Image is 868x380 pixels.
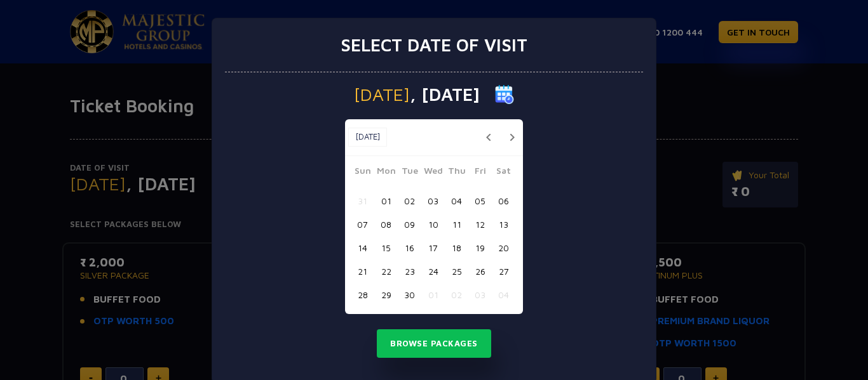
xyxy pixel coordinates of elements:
span: Wed [421,164,445,181]
button: 07 [351,213,374,236]
button: 18 [445,236,468,259]
button: 16 [398,236,421,259]
button: Browse Packages [377,329,491,358]
span: Mon [374,164,398,181]
button: 27 [492,259,515,283]
span: Tue [398,164,421,181]
h3: Select date of visit [341,34,527,56]
button: 28 [351,283,374,306]
button: 01 [374,189,398,213]
span: , [DATE] [410,86,480,103]
button: 20 [492,236,515,259]
span: Fri [468,164,492,181]
span: Sat [492,164,515,181]
button: 03 [421,189,445,213]
button: 23 [398,259,421,283]
button: 02 [398,189,421,213]
button: 30 [398,283,421,306]
button: 14 [351,236,374,259]
button: 13 [492,213,515,236]
button: 22 [374,259,398,283]
button: 08 [374,213,398,236]
button: 31 [351,189,374,213]
button: 01 [421,283,445,306]
span: Sun [351,164,374,181]
button: 10 [421,213,445,236]
button: 15 [374,236,398,259]
button: 03 [468,283,492,306]
button: 09 [398,213,421,236]
button: 11 [445,213,468,236]
button: 19 [468,236,492,259]
button: 26 [468,259,492,283]
button: 29 [374,283,398,306]
button: 06 [492,189,515,213]
img: calender icon [495,85,514,104]
button: 04 [492,283,515,306]
button: 12 [468,213,492,236]
button: 05 [468,189,492,213]
button: 21 [351,259,374,283]
button: 25 [445,259,468,283]
button: 17 [421,236,445,259]
button: [DATE] [348,128,387,147]
span: [DATE] [354,86,410,103]
span: Thu [445,164,468,181]
button: 02 [445,283,468,306]
button: 24 [421,259,445,283]
button: 04 [445,189,468,213]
